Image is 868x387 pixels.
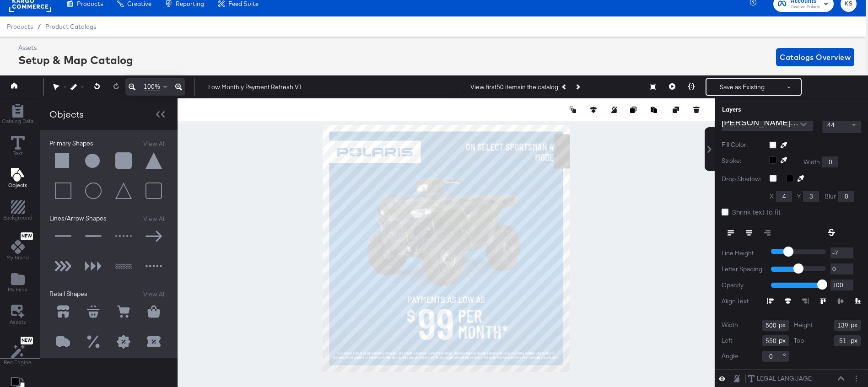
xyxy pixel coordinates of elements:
button: Paste image [651,105,660,114]
label: Align Text [722,297,767,306]
label: Drop Shadow: [722,175,763,183]
label: Top [794,336,804,345]
div: LEGAL LANGUAGE [757,374,812,383]
span: My Files [8,286,27,293]
span: Ovative Polaris [791,4,820,11]
div: Layers [722,105,815,114]
button: Previous Product [558,79,571,95]
button: Catalogs Overview [776,48,854,66]
span: Catalog Data [2,118,33,125]
button: Open [797,118,810,131]
label: Y [797,192,801,201]
svg: Copy image [630,107,636,113]
button: Copy image [630,105,639,114]
span: 44 [827,121,835,129]
label: X [770,192,774,201]
span: / [33,23,45,30]
label: Angle [722,352,738,360]
button: View All [140,214,168,224]
button: Next Product [571,79,584,95]
button: Text [5,134,30,160]
label: Fill Color: [722,140,762,149]
label: Blur [825,192,836,201]
label: Stroke: [722,156,762,167]
span: Primary Shapes [49,139,93,147]
a: Product Catalogs [45,23,96,30]
button: NewMy Brand [1,230,34,264]
button: Add Files [2,270,33,296]
span: Catalogs Overview [780,51,851,64]
span: Products [7,23,33,30]
span: Background [3,214,32,221]
label: Width [803,158,820,167]
label: Height [794,321,813,329]
span: New [21,233,33,239]
button: LEGAL LANGUAGE [748,374,812,383]
label: Opacity [722,281,764,290]
span: Assets [10,318,26,326]
span: Lines/Arrow Shapes [49,214,107,222]
label: Line Height [722,249,764,258]
div: View first 50 items in the catalog [470,83,558,91]
label: Left [722,336,732,345]
button: View All [140,290,168,299]
span: Text [13,150,23,157]
span: Objects [8,182,27,189]
button: View All [140,139,168,149]
div: Setup & Map Catalog [18,52,133,68]
button: Assets [4,302,32,328]
label: Letter Spacing [722,265,764,274]
button: Layer Options [852,374,861,383]
span: Rec Engine [4,359,32,366]
span: My Brand [6,254,29,261]
div: Assets [18,43,133,52]
span: Retail Shapes [49,290,87,298]
span: Shrink text to fit [732,207,781,216]
button: Save as Existing [706,79,778,95]
div: Objects [49,107,84,121]
span: New [21,338,33,344]
label: Width [722,321,738,329]
button: Add Text [3,166,33,192]
svg: Paste image [651,107,657,113]
span: 100% [144,82,160,91]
